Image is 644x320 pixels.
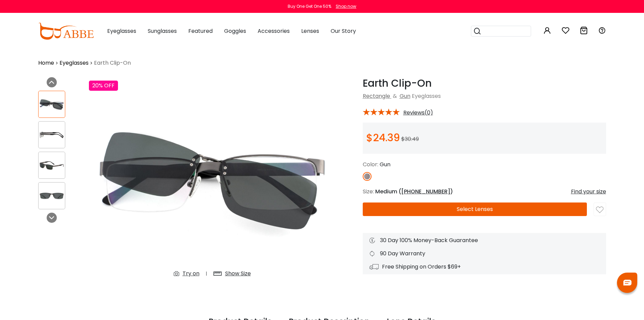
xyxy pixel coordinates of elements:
[225,270,251,278] div: Show Size
[39,159,65,172] img: Earth Clip-On Gun Metal Eyeglasses , NosePads Frames from ABBE Glasses
[188,27,213,35] span: Featured
[369,250,599,258] div: 90 Day Warranty
[89,81,118,91] div: 20% OFF
[332,3,356,9] a: Shop now
[39,128,65,142] img: Earth Clip-On Gun Metal Eyeglasses , NosePads Frames from ABBE Glasses
[39,189,65,202] img: Earth Clip-On Gun Metal Eyeglasses , NosePads Frames from ABBE Glasses
[401,135,419,143] span: $30.49
[412,92,441,100] span: Eyeglasses
[391,92,398,100] span: &
[89,77,336,283] img: Earth Clip-On Gun Metal Eyeglasses , NosePads Frames from ABBE Glasses
[107,27,136,35] span: Eyeglasses
[331,27,356,35] span: Our Story
[38,23,94,40] img: abbeglasses.com
[148,27,177,35] span: Sunglasses
[363,161,378,168] span: Color:
[400,92,410,100] a: Gun
[59,59,89,67] a: Eyeglasses
[288,3,331,9] div: Buy One Get One 50%
[336,3,356,9] div: Shop now
[369,236,599,244] div: 30 Day 100% Money-Back Guarantee
[375,188,453,195] span: Medium ( )
[366,130,400,145] span: $24.39
[571,188,606,196] div: Find your size
[301,27,319,35] span: Lenses
[363,202,587,216] button: Select Lenses
[224,27,246,35] span: Goggles
[401,188,450,195] span: [PHONE_NUMBER]
[183,270,199,278] div: Try on
[403,110,433,116] span: Reviews(0)
[39,98,65,111] img: Earth Clip-On Gun Metal Eyeglasses , NosePads Frames from ABBE Glasses
[380,161,390,168] span: Gun
[623,280,631,285] img: chat
[596,206,603,214] img: like
[363,77,606,89] h1: Earth Clip-On
[38,59,54,67] a: Home
[94,59,131,67] span: Earth Clip-On
[363,188,374,195] span: Size:
[369,263,599,271] div: Free Shipping on Orders $69+
[258,27,290,35] span: Accessories
[363,92,390,100] a: Rectangle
